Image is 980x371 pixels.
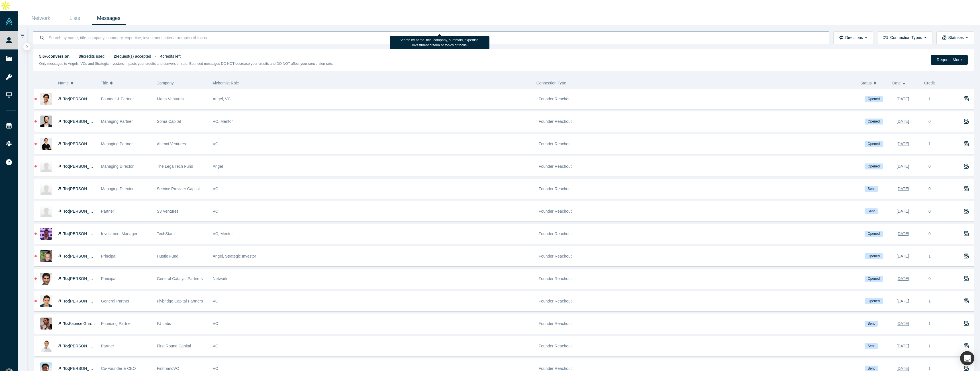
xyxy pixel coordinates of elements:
span: Sent [865,186,878,192]
span: Angel, VC [213,97,231,101]
strong: To: [63,164,69,169]
span: Name [58,77,69,89]
button: Connection Types [877,31,932,44]
span: Founder Reachout [539,209,572,214]
span: Sent [865,343,878,349]
span: [PERSON_NAME] [69,142,102,146]
strong: To: [63,209,69,214]
span: [PERSON_NAME] [69,344,102,348]
span: Founder Reachout [539,254,572,258]
span: General Partner [101,299,130,303]
span: Flybridge Capital Partners [157,299,203,303]
div: [DATE] [897,139,909,149]
span: Founding Partner [101,321,132,326]
span: Fabrice Grinda [69,321,95,326]
button: Statuses [936,31,974,44]
span: General Catalyst Partners [157,276,203,281]
div: 1 [928,96,931,102]
span: Managing Director [101,164,134,169]
span: Opened [865,141,883,147]
img: Patrick Cerone's Profile Image [40,183,52,195]
div: 0 [928,231,931,237]
span: Angel, Strategic Investor [213,254,256,258]
span: Principal [101,276,117,281]
div: [DATE] [897,274,909,284]
img: Justin Strausbaugh's Profile Image [40,138,52,150]
span: The LegalTech Fund [157,164,193,169]
span: Founder Reachout [539,231,572,236]
input: Search by name, title, company, summary, expertise, investment criteria or topics of focus [48,31,823,44]
span: [PERSON_NAME] [69,254,102,258]
span: VC [213,142,218,146]
span: S3 Ventures [157,209,179,214]
span: Hustle Fund [157,254,178,258]
div: [DATE] [897,229,909,239]
a: Network [24,12,58,25]
div: [DATE] [897,184,909,194]
span: Investment Manager [101,231,138,236]
span: Principal [101,254,117,258]
span: Opened [865,276,883,282]
img: Niko Bonatsos's Profile Image [40,273,52,285]
strong: To: [63,366,69,371]
span: · [73,54,75,59]
img: Aneel Ranadive's Profile Image [40,115,52,127]
span: Opened [865,231,883,237]
span: Co-Founder & CEO [101,366,136,371]
span: Founder & Partner [101,97,134,101]
img: Fabrice Grinda's Profile Image [40,318,52,329]
img: Alchemist Vault Logo [5,17,13,25]
span: Credit [924,81,935,85]
span: Founder Reachout [539,186,572,191]
div: 1 [928,298,931,304]
span: VC, Mentor [213,231,233,236]
div: 1 [928,343,931,349]
span: Sent [865,321,878,327]
div: 1 [928,141,931,147]
span: Sent [865,208,878,214]
span: Angel [213,164,223,169]
strong: To: [63,254,69,258]
span: Opened [865,119,883,125]
span: Date [892,77,901,89]
span: Service Provider Capital [157,186,200,191]
span: · [155,54,156,59]
span: Managing Partner [101,119,133,124]
img: Batuhan Ulutuncel's Profile Image [40,228,52,240]
strong: To: [63,97,69,101]
span: [PERSON_NAME] [69,366,102,371]
img: Jesse Middleton's Profile Image [40,295,52,307]
strong: 2 [114,54,116,59]
div: [DATE] [897,251,909,261]
span: Soma Capital [157,119,181,124]
a: Messages [92,12,126,25]
img: Zach Posner's Profile Image [40,160,52,172]
span: Founder Reachout [539,97,572,101]
span: Founder Reachout [539,299,572,303]
div: 0 [928,276,931,282]
span: Managing Director [101,186,134,191]
span: VC [213,344,218,348]
strong: To: [63,276,69,281]
div: [DATE] [897,341,909,351]
span: Mana Ventures [157,97,184,101]
strong: To: [63,321,69,326]
span: VC [213,299,218,303]
button: Name [58,77,95,89]
span: Company [157,81,174,85]
button: Date [892,77,918,89]
div: [DATE] [897,94,909,104]
div: 1 [928,321,931,327]
strong: 36 [79,54,83,59]
strong: To: [63,186,69,191]
small: Only messages to Angels, VCs and Strategic Investors impacts your credits and conversion rate. Bo... [39,62,333,66]
div: 0 [928,186,931,192]
strong: To: [63,119,69,124]
div: [DATE] [897,206,909,216]
span: Network [213,276,227,281]
span: Opened [865,163,883,169]
strong: To: [63,344,69,348]
span: Founder Reachout [539,119,572,124]
span: [PERSON_NAME] [69,164,102,169]
span: [PERSON_NAME] [69,231,102,236]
